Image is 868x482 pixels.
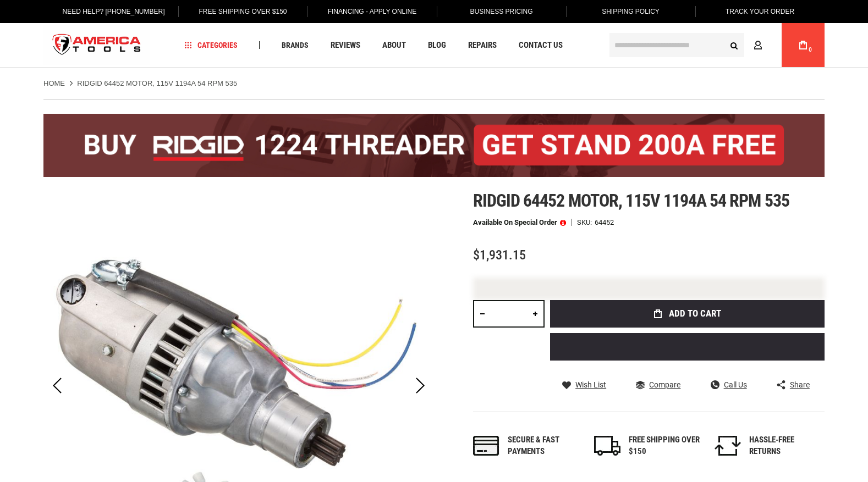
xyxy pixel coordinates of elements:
[562,380,606,390] a: Wish List
[180,38,243,53] a: Categories
[550,300,825,328] button: Add to Cart
[282,41,309,49] span: Brands
[519,41,563,49] span: Contact Us
[724,381,747,389] span: Call Us
[277,38,314,53] a: Brands
[43,79,65,88] a: Home
[575,381,606,389] span: Wish List
[508,434,579,458] div: Secure & fast payments
[428,41,446,49] span: Blog
[809,47,812,53] span: 0
[382,41,406,49] span: About
[577,219,595,226] strong: SKU
[595,219,614,226] div: 64452
[473,436,499,456] img: payments
[473,190,789,211] span: Ridgid 64452 motor, 115v 1194a 54 rpm 535
[723,35,744,56] button: Search
[636,380,680,390] a: Compare
[629,434,700,458] div: FREE SHIPPING OVER $150
[468,41,497,49] span: Repairs
[594,436,620,456] img: shipping
[711,380,747,390] a: Call Us
[43,25,150,66] img: America Tools
[473,219,566,226] p: Available on Special Order
[463,38,502,53] a: Repairs
[715,436,741,456] img: returns
[669,309,721,318] span: Add to Cart
[649,381,680,389] span: Compare
[326,38,365,53] a: Reviews
[185,41,238,49] span: Categories
[377,38,411,53] a: About
[790,381,810,389] span: Share
[331,41,360,49] span: Reviews
[423,38,451,53] a: Blog
[602,8,660,15] span: Shipping Policy
[77,79,237,87] strong: RIDGID 64452 MOTOR, 115V 1194A 54 RPM 535
[793,23,814,67] a: 0
[514,38,568,53] a: Contact Us
[43,114,825,177] img: BOGO: Buy the RIDGID® 1224 Threader (26092), get the 92467 200A Stand FREE!
[473,247,526,263] span: $1,931.15
[43,25,150,66] a: store logo
[749,434,821,458] div: HASSLE-FREE RETURNS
